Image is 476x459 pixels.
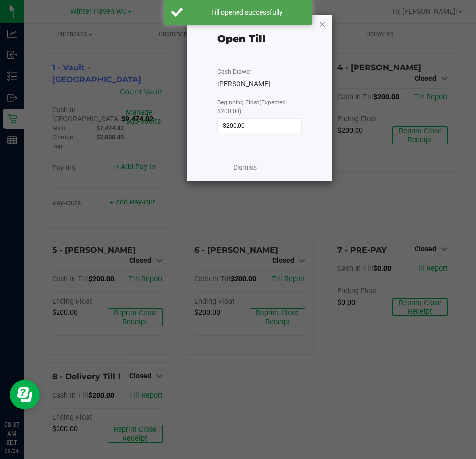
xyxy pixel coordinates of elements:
div: Till opened successfully [188,7,305,17]
div: [PERSON_NAME] [217,79,302,89]
label: Cash Drawer [217,67,251,76]
span: Beginning Float [217,99,287,115]
div: Open Till [217,31,266,46]
iframe: Resource center [10,380,40,409]
a: Dismiss [233,162,257,173]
